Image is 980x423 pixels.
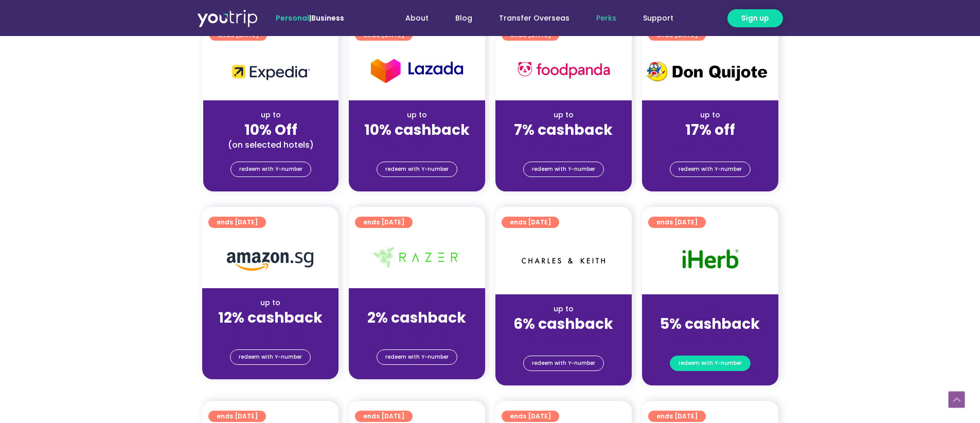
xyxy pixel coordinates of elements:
a: redeem with Y-number [670,162,751,177]
a: redeem with Y-number [377,162,457,177]
span: redeem with Y-number [239,162,302,177]
strong: 10% cashback [364,120,470,140]
a: redeem with Y-number [670,356,751,371]
strong: 6% cashback [513,314,613,334]
a: ends [DATE] [208,217,266,228]
nav: Menu [372,9,687,28]
strong: 10% Off [244,120,297,140]
div: (for stays only) [504,139,623,150]
span: redeem with Y-number [532,162,595,177]
a: ends [DATE] [648,217,706,228]
span: redeem with Y-number [679,162,742,177]
a: redeem with Y-number [377,349,457,365]
div: (for stays only) [210,327,330,338]
span: ends [DATE] [656,411,698,422]
a: ends [DATE] [502,411,559,422]
span: ends [DATE] [217,217,258,228]
div: up to [357,297,477,308]
a: Transfer Overseas [486,9,583,28]
a: ends [DATE] [502,217,559,228]
div: (for stays only) [357,327,477,338]
strong: 2% cashback [367,308,466,328]
a: Support [630,9,687,28]
a: redeem with Y-number [523,162,604,177]
div: up to [211,110,330,120]
div: up to [504,110,623,120]
div: (for stays only) [650,333,770,344]
a: redeem with Y-number [230,349,311,365]
span: ends [DATE] [510,411,551,422]
a: About [392,9,442,28]
span: ends [DATE] [217,411,258,422]
div: (for stays only) [650,139,770,150]
div: (for stays only) [504,333,623,344]
span: redeem with Y-number [532,356,595,371]
div: up to [650,110,770,120]
a: ends [DATE] [355,217,413,228]
a: Blog [442,9,486,28]
strong: 5% cashback [660,314,760,334]
span: ends [DATE] [510,217,551,228]
a: ends [DATE] [648,411,706,422]
span: ends [DATE] [363,217,404,228]
span: redeem with Y-number [385,350,449,364]
strong: 7% cashback [514,120,613,140]
div: (on selected hotels) [211,139,330,150]
a: ends [DATE] [208,411,266,422]
div: up to [357,110,477,120]
span: redeem with Y-number [239,350,302,364]
strong: 12% cashback [218,308,323,328]
div: up to [650,304,770,314]
a: Perks [583,9,630,28]
span: ends [DATE] [363,411,404,422]
span: Personal [276,13,309,23]
span: Sign up [741,13,769,24]
span: redeem with Y-number [385,162,449,177]
a: redeem with Y-number [523,356,604,371]
div: up to [210,297,330,308]
a: Sign up [727,9,783,27]
div: (for stays only) [357,139,477,150]
strong: 17% off [685,120,735,140]
a: Business [311,13,344,23]
span: redeem with Y-number [679,356,742,371]
span: ends [DATE] [656,217,698,228]
a: ends [DATE] [355,411,413,422]
span: | [276,13,344,23]
div: up to [504,304,623,314]
a: redeem with Y-number [230,162,311,177]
